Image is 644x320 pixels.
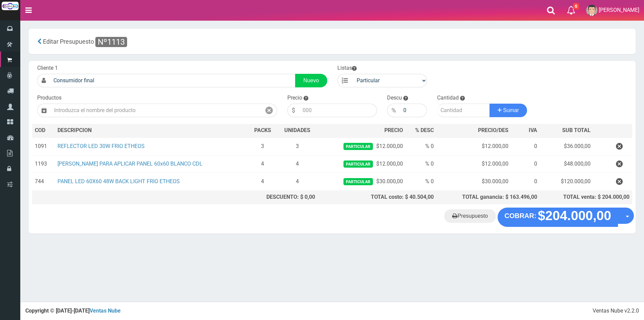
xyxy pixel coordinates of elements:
[299,104,377,117] input: 000
[318,137,406,155] td: $12.000,00
[562,127,591,134] span: SUB TOTAL
[57,143,145,149] a: REFLECTOR LED 30W FRIO ETHEOS
[504,212,536,219] strong: COBRAR:
[2,2,19,10] img: Logo grande
[55,124,248,137] th: DES
[287,94,302,102] label: Precio
[277,155,317,173] td: 4
[32,173,55,190] td: 744
[287,104,299,117] div: $
[32,137,55,155] td: 1091
[320,193,434,201] div: TOTAL costo: $ 40.504,00
[503,107,519,113] span: Sumar
[478,127,508,133] span: PRECIO/DES
[248,155,277,173] td: 4
[57,178,180,185] a: PANEL LED 60X60 48W BACK LIGHT FRIO ETHEOS
[444,209,496,223] a: Presupuesto
[538,209,611,223] strong: $204.000,00
[37,94,62,102] label: Productos
[57,161,202,167] a: [PERSON_NAME] PARA APLICAR PANEL 60x60 BLANCO CDL
[51,104,261,117] input: Introduzca el nombre del producto
[277,137,317,155] td: 3
[415,127,434,133] span: % DESC
[318,155,406,173] td: $12.000,00
[437,94,459,102] label: Cantidad
[387,104,400,117] div: %
[540,173,593,190] td: $120.000,00
[586,5,597,16] img: User Image
[32,155,55,173] td: 1193
[248,137,277,155] td: 3
[406,155,436,173] td: % 0
[37,64,58,72] label: Cliente 1
[343,161,373,168] span: Particular
[318,173,406,190] td: $30.000,00
[343,143,373,150] span: Particular
[90,307,121,314] a: Ventas Nube
[32,124,55,137] th: COD
[251,193,315,201] div: DESCUENTO: $ 0,00
[248,173,277,190] td: 4
[295,74,327,87] a: Nuevo
[277,124,317,137] th: UNIDADES
[498,208,618,227] button: COBRAR: $204.000,00
[437,104,490,117] input: Cantidad
[593,307,639,315] div: Ventas Nube v2.2.0
[95,37,127,47] span: Nº1113
[406,173,436,190] td: % 0
[436,137,511,155] td: $12.000,00
[337,64,357,72] label: Listas
[50,74,295,87] input: Consumidor Final
[67,127,92,133] span: CRIPCION
[43,38,94,45] span: Editar Presupuesto
[406,137,436,155] td: % 0
[599,7,639,13] span: [PERSON_NAME]
[436,173,511,190] td: $30.000,00
[248,124,277,137] th: PACKS
[573,3,579,9] span: 6
[540,137,593,155] td: $36.000,00
[490,104,527,117] button: Sumar
[540,155,593,173] td: $48.000,00
[439,193,537,201] div: TOTAL ganancia: $ 163.496,00
[511,173,540,190] td: 0
[343,178,373,185] span: Particular
[277,173,317,190] td: 4
[400,104,427,117] input: 000
[384,127,403,134] span: PRECIO
[511,137,540,155] td: 0
[387,94,402,102] label: Descu
[436,155,511,173] td: $12.000,00
[529,127,537,133] span: IVA
[543,193,629,201] div: TOTAL venta: $ 204.000,00
[511,155,540,173] td: 0
[25,307,121,314] strong: Copyright © [DATE]-[DATE]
